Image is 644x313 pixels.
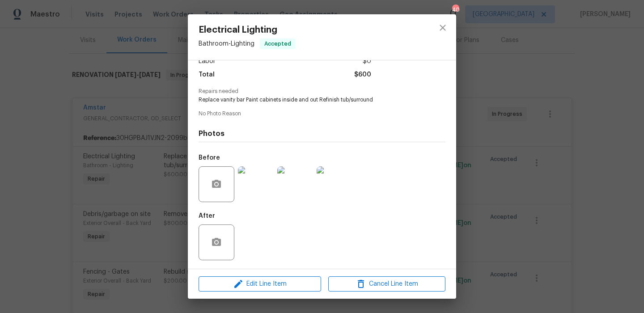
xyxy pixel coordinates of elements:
span: Edit Line Item [201,279,318,290]
button: Cancel Line Item [328,276,445,292]
span: No Photo Reason [199,111,445,117]
span: $600 [354,68,371,81]
button: Edit Line Item [199,276,321,292]
h5: After [199,213,215,219]
span: Repairs needed [199,89,445,94]
span: Labor [199,55,216,68]
span: Bathroom - Lighting [199,41,254,47]
h4: Photos [199,129,445,138]
h5: Before [199,155,220,161]
span: Electrical Lighting [199,25,296,35]
span: Cancel Line Item [331,279,443,290]
span: Replace vanity bar Paint cabinets inside and out Refinish tub/surround [199,96,421,104]
span: Total [199,68,215,81]
span: $0 [363,55,371,68]
span: Accepted [261,39,295,48]
div: 40 [452,5,458,14]
button: close [432,17,453,38]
